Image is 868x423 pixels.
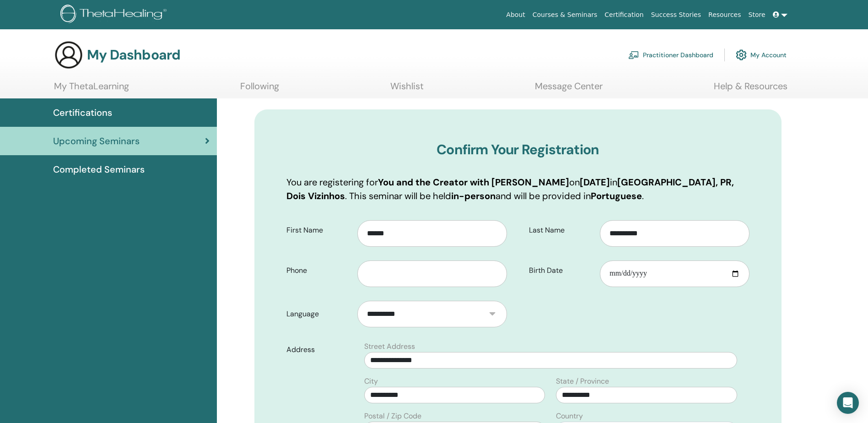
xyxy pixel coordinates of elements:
a: Following [240,81,279,98]
a: Wishlist [390,81,424,98]
a: Help & Resources [714,81,787,98]
a: Courses & Seminars [529,6,601,23]
a: Certification [601,6,647,23]
a: My ThetaLearning [54,81,129,98]
a: Practitioner Dashboard [628,45,713,65]
a: My Account [736,45,787,65]
b: You and the Creator with [PERSON_NAME] [378,176,569,188]
b: Portuguese [591,190,642,202]
label: Street Address [364,341,415,352]
label: State / Province [556,376,609,387]
a: Resources [705,6,745,23]
label: City [364,376,378,387]
label: Country [556,411,583,422]
span: Upcoming Seminars [53,134,140,148]
label: Postal / Zip Code [364,411,421,422]
img: chalkboard-teacher.svg [628,51,639,59]
div: Open Intercom Messenger [837,392,859,414]
span: Completed Seminars [53,163,145,176]
label: First Name [280,222,358,239]
a: Success Stories [647,6,705,23]
a: About [502,6,528,23]
h3: My Dashboard [87,47,180,63]
label: Address [280,341,359,358]
label: Phone [280,262,358,279]
b: in-person [451,190,496,202]
img: logo.png [60,5,170,25]
h3: Confirm Your Registration [286,141,749,158]
img: cog.svg [736,47,747,63]
p: You are registering for on in . This seminar will be held and will be provided in . [286,175,749,203]
label: Birth Date [522,262,600,279]
img: generic-user-icon.jpg [54,40,83,70]
label: Last Name [522,222,600,239]
span: Certifications [53,106,112,119]
a: Message Center [535,81,603,98]
b: [DATE] [580,176,610,188]
label: Language [280,305,358,323]
a: Store [745,6,769,23]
